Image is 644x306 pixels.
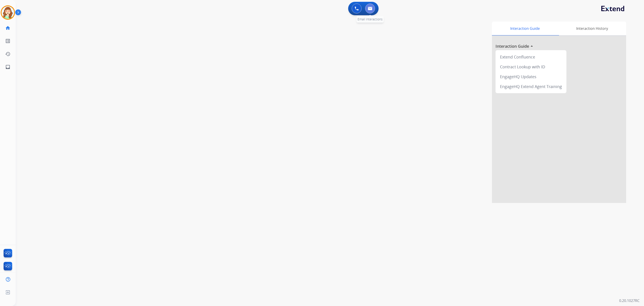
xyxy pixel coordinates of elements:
div: EngageHQ Updates [497,72,565,82]
mat-icon: home [5,25,11,31]
div: Interaction Guide [492,22,558,35]
mat-icon: history [5,51,11,57]
div: Extend Confluence [497,52,565,62]
div: Interaction History [558,22,626,35]
span: Email Interactions [358,17,383,21]
p: 0.20.1027RC [619,298,640,303]
div: Contract Lookup with ID [497,62,565,72]
div: EngageHQ Extend Agent Training [497,82,565,91]
mat-icon: inbox [5,64,11,70]
mat-icon: list_alt [5,38,11,44]
img: avatar [2,6,14,19]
